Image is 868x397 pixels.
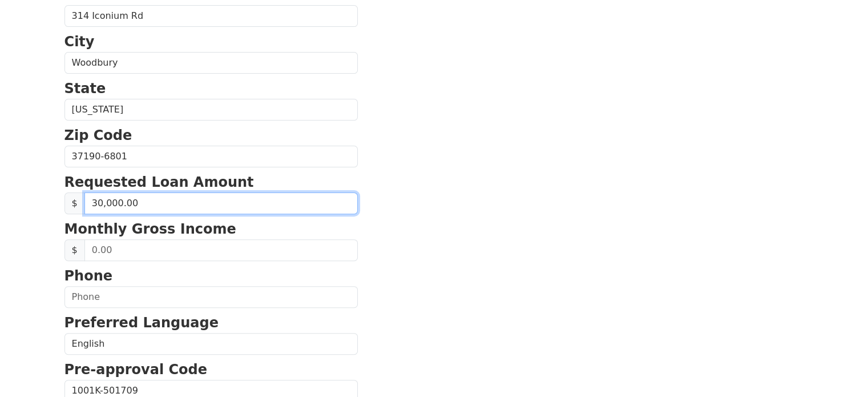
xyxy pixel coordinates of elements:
span: $ [64,193,85,214]
strong: Requested Loan Amount [64,174,254,190]
p: Monthly Gross Income [64,219,358,239]
input: Phone [64,286,358,308]
strong: Pre-approval Code [64,362,208,378]
strong: City [64,34,95,50]
strong: Zip Code [64,127,132,143]
input: 0.00 [84,193,358,214]
strong: Preferred Language [64,315,219,331]
strong: State [64,81,106,97]
input: 0.00 [84,239,358,261]
input: City [64,52,358,74]
strong: Phone [64,268,113,284]
span: $ [64,239,85,261]
input: Street Address [64,5,358,27]
input: Zip Code [64,146,358,167]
